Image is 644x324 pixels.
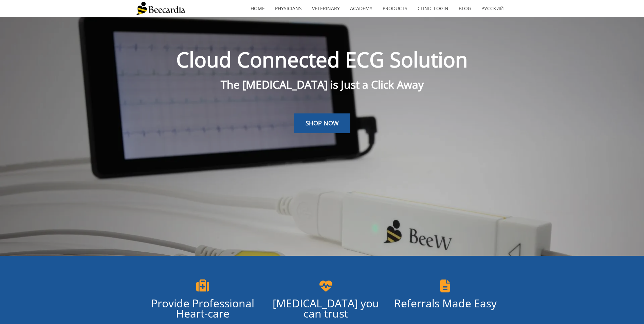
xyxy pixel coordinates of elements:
a: Blog [454,1,476,16]
span: [MEDICAL_DATA] you can trust [273,296,379,321]
img: Beecardia [135,2,185,15]
span: The [MEDICAL_DATA] is Just a Click Away [221,77,424,92]
span: SHOP NOW [306,119,339,127]
span: Cloud Connected ECG Solution [176,46,468,73]
a: Physicians [270,1,307,16]
a: Русский [476,1,509,16]
span: Referrals Made Easy [394,296,497,310]
a: SHOP NOW [294,113,350,133]
a: Products [378,1,412,16]
a: Veterinary [307,1,345,16]
a: Clinic Login [412,1,454,16]
span: Provide Professional Heart-care [151,296,254,321]
a: home [245,1,270,16]
a: Academy [345,1,378,16]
